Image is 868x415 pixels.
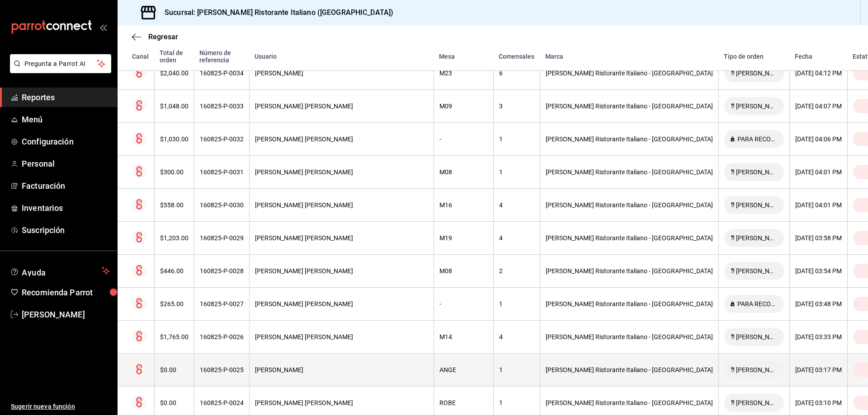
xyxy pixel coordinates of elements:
div: [PERSON_NAME] Ristorante Italiano - [GEOGRAPHIC_DATA] [546,366,713,373]
div: [PERSON_NAME] [PERSON_NAME] [255,399,428,406]
div: 160825-P-0029 [200,234,244,242]
div: [PERSON_NAME] Ristorante Italiano - [GEOGRAPHIC_DATA] [546,333,713,340]
div: ANGE [439,366,488,373]
div: 1 [499,399,534,406]
div: [PERSON_NAME] Ristorante Italiano - [GEOGRAPHIC_DATA] [546,300,713,308]
span: [PERSON_NAME] AQUÍ [732,399,780,406]
div: $0.00 [160,399,189,406]
div: Marca [545,53,713,60]
div: 160825-P-0032 [200,135,244,143]
div: 160825-P-0025 [200,366,244,373]
div: 4 [499,201,534,209]
button: Pregunta a Parrot AI [10,54,111,73]
div: [DATE] 03:48 PM [795,300,842,308]
div: [PERSON_NAME] [PERSON_NAME] [255,201,428,209]
span: [PERSON_NAME] AQUÍ [732,70,780,77]
div: 2 [499,267,534,275]
span: PARA RECOGER [734,135,780,143]
div: [PERSON_NAME] Ristorante Italiano - [GEOGRAPHIC_DATA] [546,135,713,143]
div: ROBE [439,399,488,406]
span: [PERSON_NAME] AQUÍ [732,366,780,373]
div: Comensales [499,53,534,60]
span: Menú [22,113,110,126]
div: [PERSON_NAME] [255,366,428,373]
div: $1,030.00 [160,135,189,143]
div: [PERSON_NAME] [PERSON_NAME] [255,135,428,143]
div: Fecha [795,53,842,60]
div: M23 [439,70,488,77]
div: [DATE] 04:12 PM [795,70,842,77]
div: M08 [439,267,488,275]
span: Recomienda Parrot [22,286,110,298]
div: M09 [439,103,488,110]
div: [DATE] 03:33 PM [795,333,842,340]
div: $0.00 [160,366,189,373]
span: Sugerir nueva función [11,402,110,411]
div: [PERSON_NAME] [PERSON_NAME] [255,168,428,176]
div: Usuario [255,53,428,60]
div: 160825-P-0031 [200,168,244,176]
span: PARA RECOGER [734,300,780,308]
div: [PERSON_NAME] Ristorante Italiano - [GEOGRAPHIC_DATA] [546,201,713,209]
div: [PERSON_NAME] Ristorante Italiano - [GEOGRAPHIC_DATA] [546,168,713,176]
div: [DATE] 03:17 PM [795,366,842,373]
div: [DATE] 04:06 PM [795,135,842,143]
div: [PERSON_NAME] Ristorante Italiano - [GEOGRAPHIC_DATA] [546,234,713,242]
div: $558.00 [160,201,189,209]
div: - [439,135,488,143]
span: [PERSON_NAME] [22,308,110,321]
div: [PERSON_NAME] [PERSON_NAME] [255,300,428,308]
div: $1,203.00 [160,234,189,242]
span: [PERSON_NAME] AQUÍ [732,201,780,209]
div: [DATE] 03:58 PM [795,234,842,242]
span: Inventarios [22,202,110,214]
div: [PERSON_NAME] [255,70,428,77]
div: Número de referencia [199,49,244,64]
div: M08 [439,168,488,176]
div: [PERSON_NAME] [PERSON_NAME] [255,333,428,340]
span: [PERSON_NAME] AQUÍ [732,168,780,176]
span: [PERSON_NAME] AQUÍ [732,103,780,110]
div: [PERSON_NAME] Ristorante Italiano - [GEOGRAPHIC_DATA] [546,267,713,275]
div: 4 [499,234,534,242]
div: 160825-P-0034 [200,70,244,77]
div: Total de orden [160,49,189,64]
div: 1 [499,300,534,308]
div: [DATE] 03:54 PM [795,267,842,275]
span: Regresar [148,33,178,41]
div: $265.00 [160,300,189,308]
div: 3 [499,103,534,110]
div: 160825-P-0024 [200,399,244,406]
div: 1 [499,135,534,143]
div: [PERSON_NAME] [PERSON_NAME] [255,234,428,242]
div: 160825-P-0026 [200,333,244,340]
span: [PERSON_NAME] AQUÍ [732,267,780,275]
h3: Sucursal: [PERSON_NAME] Ristorante Italiano ([GEOGRAPHIC_DATA]) [157,7,393,18]
div: M19 [439,234,488,242]
div: [DATE] 04:01 PM [795,168,842,176]
div: $2,040.00 [160,70,189,77]
div: 160825-P-0028 [200,267,244,275]
div: $300.00 [160,168,189,176]
a: Pregunta a Parrot AI [6,65,111,75]
span: Facturación [22,180,110,192]
div: 6 [499,70,534,77]
span: Personal [22,158,110,170]
span: Ayuda [22,266,98,276]
div: M14 [439,333,488,340]
div: 1 [499,168,534,176]
div: [DATE] 03:10 PM [795,399,842,406]
span: [PERSON_NAME] AQUÍ [732,333,780,340]
button: Regresar [132,33,178,41]
div: Canal [132,53,149,60]
div: M16 [439,201,488,209]
span: Suscripción [22,224,110,236]
div: Tipo de orden [724,53,784,60]
div: - [439,300,488,308]
span: Reportes [22,91,110,103]
div: 1 [499,366,534,373]
div: 160825-P-0027 [200,300,244,308]
div: [DATE] 04:07 PM [795,103,842,110]
div: [PERSON_NAME] Ristorante Italiano - [GEOGRAPHIC_DATA] [546,103,713,110]
div: 4 [499,333,534,340]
